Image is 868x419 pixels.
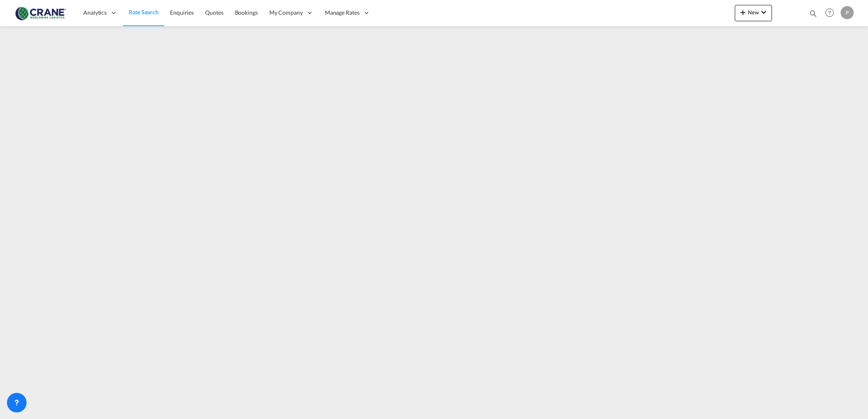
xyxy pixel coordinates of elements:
[809,9,818,18] md-icon: icon-magnify
[841,6,854,19] div: P
[809,9,818,21] div: icon-magnify
[759,7,769,17] md-icon: icon-chevron-down
[129,9,159,16] span: Rate Search
[205,9,223,16] span: Quotes
[738,9,769,16] span: New
[269,9,303,17] span: My Company
[823,6,841,20] div: Help
[325,9,360,17] span: Manage Rates
[170,9,194,16] span: Enquiries
[12,4,67,22] img: 374de710c13411efa3da03fd754f1635.jpg
[235,9,258,16] span: Bookings
[823,6,837,20] span: Help
[83,9,107,17] span: Analytics
[735,5,772,21] button: icon-plus 400-fgNewicon-chevron-down
[738,7,748,17] md-icon: icon-plus 400-fg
